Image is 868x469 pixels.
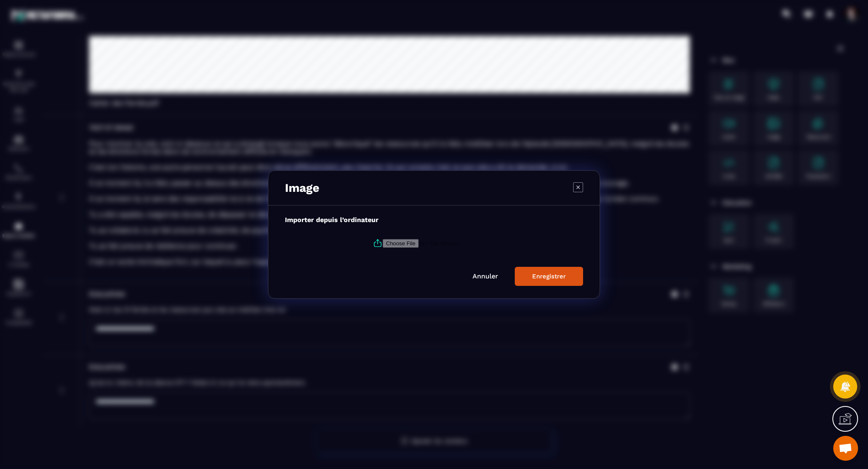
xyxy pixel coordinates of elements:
div: Enregistrer [532,273,566,280]
a: Annuler [473,272,498,280]
button: Enregistrer [515,267,583,286]
label: Importer depuis l’ordinateur [285,216,379,224]
h3: Image [285,181,319,195]
div: Ouvrir le chat [833,436,858,461]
